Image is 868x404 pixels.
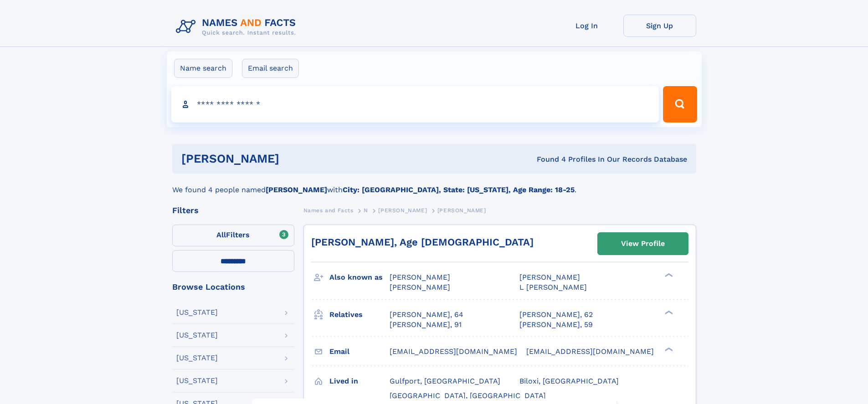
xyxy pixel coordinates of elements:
input: search input [171,86,659,123]
span: [EMAIL_ADDRESS][DOMAIN_NAME] [526,347,654,356]
span: [EMAIL_ADDRESS][DOMAIN_NAME] [390,347,517,356]
a: [PERSON_NAME], 59 [519,320,593,330]
span: L [PERSON_NAME] [519,283,587,291]
div: [US_STATE] [176,332,218,339]
h3: Relatives [329,307,390,322]
h1: [PERSON_NAME] [181,153,408,164]
button: Search Button [663,86,697,123]
img: Logo Names and Facts [172,15,303,39]
label: Email search [242,59,299,78]
span: N [364,207,368,214]
label: Filters [172,225,294,246]
b: [PERSON_NAME] [266,185,327,194]
a: [PERSON_NAME] [378,205,427,216]
div: View Profile [621,233,665,254]
div: [US_STATE] [176,354,218,362]
div: Found 4 Profiles In Our Records Database [408,154,687,164]
span: [PERSON_NAME] [437,207,486,214]
span: [GEOGRAPHIC_DATA], [GEOGRAPHIC_DATA] [390,391,546,400]
a: [PERSON_NAME], 64 [390,310,463,320]
span: Gulfport, [GEOGRAPHIC_DATA] [390,377,500,385]
span: [PERSON_NAME] [378,207,427,214]
a: N [364,205,368,216]
div: We found 4 people named with . [172,174,696,195]
b: City: [GEOGRAPHIC_DATA], State: [US_STATE], Age Range: 18-25 [343,185,575,194]
label: Name search [174,59,232,78]
span: [PERSON_NAME] [390,273,450,281]
div: ❯ [663,309,673,315]
div: Filters [172,206,294,215]
div: ❯ [663,272,673,278]
h3: Lived in [329,373,390,389]
div: [US_STATE] [176,309,218,316]
div: ❯ [663,346,673,352]
span: [PERSON_NAME] [390,283,450,291]
a: [PERSON_NAME], 62 [519,310,593,320]
a: Names and Facts [303,205,354,216]
h3: Email [329,344,390,359]
div: [US_STATE] [176,377,218,384]
h3: Also known as [329,270,390,285]
a: [PERSON_NAME], 91 [390,320,462,330]
a: Sign Up [623,15,696,37]
a: View Profile [598,233,688,255]
span: Biloxi, [GEOGRAPHIC_DATA] [519,377,619,385]
span: [PERSON_NAME] [519,273,580,281]
a: [PERSON_NAME], Age [DEMOGRAPHIC_DATA] [311,236,534,248]
a: Log In [550,15,623,37]
div: Browse Locations [172,283,294,291]
span: All [216,230,226,239]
